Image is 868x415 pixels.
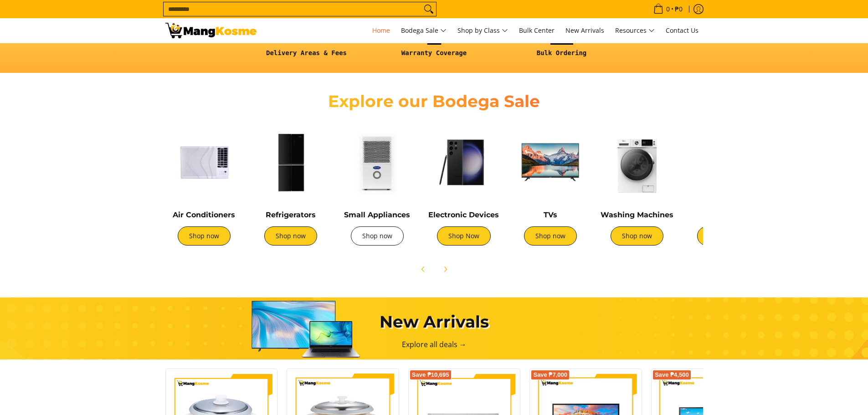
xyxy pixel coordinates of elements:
[165,123,243,201] img: Air Conditioners
[372,26,390,35] span: Home
[425,123,503,201] img: Electronic Devices
[665,6,671,12] span: 0
[514,18,559,43] a: Bulk Center
[655,372,689,378] span: Save ₱4,500
[457,25,508,36] span: Shop by Class
[396,18,451,43] a: Bodega Sale
[598,123,676,201] img: Washing Machines
[173,210,235,219] a: Air Conditioners
[697,226,750,246] a: Shop now
[413,259,433,279] button: Previous
[401,25,447,36] span: Bodega Sale
[565,26,604,35] span: New Arrivals
[178,226,231,246] a: Shop now
[601,210,673,219] a: Washing Machines
[302,91,566,112] h2: Explore our Bodega Sale
[533,372,567,378] span: Save ₱7,000
[519,26,555,35] span: Bulk Center
[421,2,436,16] button: Search
[428,210,499,219] a: Electronic Devices
[666,26,699,35] span: Contact Us
[512,123,589,201] img: TVs
[453,18,513,43] a: Shop by Class
[611,18,659,43] a: Resources
[561,18,609,43] a: New Arrivals
[252,123,329,201] img: Refrigerators
[339,123,416,201] img: Small Appliances
[544,210,557,219] a: TVs
[651,4,685,14] span: •
[264,226,317,246] a: Shop now
[615,25,655,36] span: Resources
[266,18,703,43] nav: Main Menu
[685,123,762,201] img: Cookers
[351,226,404,246] a: Shop now
[344,210,410,219] a: Small Appliances
[611,226,663,246] a: Shop now
[368,18,395,43] a: Home
[524,226,577,246] a: Shop now
[412,372,449,378] span: Save ₱10,695
[437,226,491,246] a: Shop Now
[402,339,467,349] a: Explore all deals →
[266,210,316,219] a: Refrigerators
[165,23,257,38] img: Mang Kosme: Your Home Appliances Warehouse Sale Partner!
[661,18,703,43] a: Contact Us
[435,259,455,279] button: Next
[673,6,684,12] span: ₱0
